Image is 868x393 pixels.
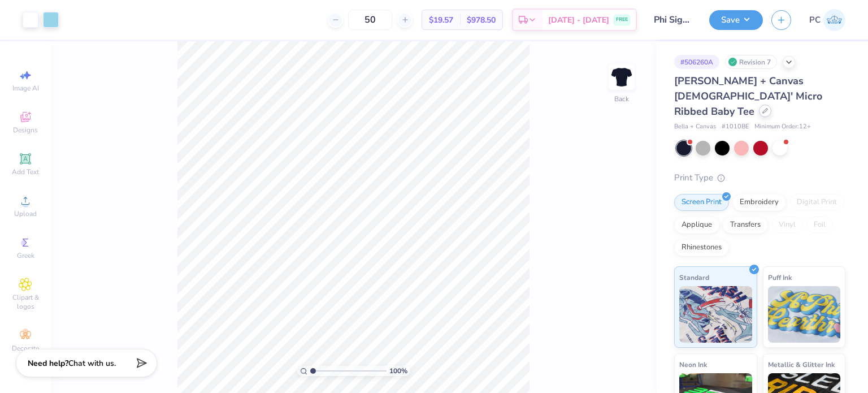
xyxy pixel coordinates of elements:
[348,10,392,30] input: – –
[679,271,709,283] span: Standard
[679,359,707,370] span: Neon Ink
[14,209,37,218] span: Upload
[674,239,729,256] div: Rhinestones
[768,286,841,343] img: Puff Ink
[616,16,628,24] span: FREE
[771,217,803,234] div: Vinyl
[674,171,845,184] div: Print Type
[614,94,629,104] div: Back
[68,358,116,369] span: Chat with us.
[674,194,729,211] div: Screen Print
[429,14,453,26] span: $19.57
[12,344,39,353] span: Decorate
[722,122,749,132] span: # 1010BE
[806,217,833,234] div: Foil
[12,84,39,93] span: Image AI
[467,14,496,26] span: $978.50
[28,358,68,369] strong: Need help?
[809,14,821,27] span: PC
[709,10,763,30] button: Save
[645,8,701,31] input: Untitled Design
[674,55,719,69] div: # 506260A
[754,122,811,132] span: Minimum Order: 12 +
[725,55,777,69] div: Revision 7
[679,286,752,343] img: Standard
[768,271,792,283] span: Puff Ink
[13,126,38,135] span: Designs
[809,9,845,31] a: PC
[823,9,845,31] img: Priyanka Choudhary
[674,122,716,132] span: Bella + Canvas
[389,366,407,376] span: 100 %
[723,217,768,234] div: Transfers
[17,251,34,260] span: Greek
[789,194,844,211] div: Digital Print
[768,359,835,370] span: Metallic & Glitter Ink
[548,14,609,26] span: [DATE] - [DATE]
[12,167,39,176] span: Add Text
[674,74,822,118] span: [PERSON_NAME] + Canvas [DEMOGRAPHIC_DATA]' Micro Ribbed Baby Tee
[674,217,719,234] div: Applique
[732,194,786,211] div: Embroidery
[610,66,633,88] img: Back
[6,293,45,311] span: Clipart & logos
